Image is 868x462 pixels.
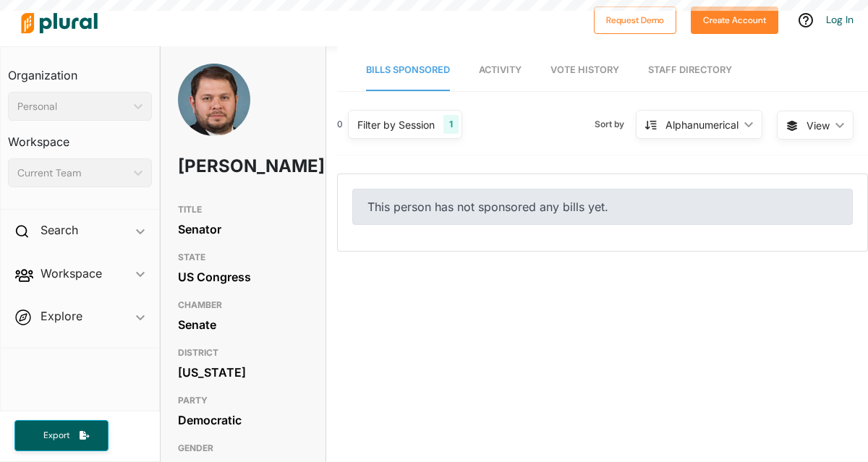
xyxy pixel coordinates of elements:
[691,7,778,34] button: Create Account
[595,118,636,131] span: Sort by
[178,362,308,383] div: [US_STATE]
[550,64,619,75] span: Vote History
[352,189,853,225] div: This person has not sponsored any bills yet.
[41,222,78,238] h2: Search
[178,201,308,218] h3: TITLE
[691,12,778,27] a: Create Account
[443,115,459,134] div: 1
[178,145,256,188] h1: [PERSON_NAME]
[479,64,522,75] span: Activity
[178,64,250,152] img: Headshot of Ruben Gallego
[8,121,152,153] h3: Workspace
[178,266,308,288] div: US Congress
[178,344,308,362] h3: DISTRICT
[178,218,308,240] div: Senator
[178,392,308,409] h3: PARTY
[17,166,128,181] div: Current Team
[33,429,80,442] span: Export
[357,117,435,132] div: Filter by Session
[479,50,522,91] a: Activity
[826,13,854,26] a: Log In
[178,409,308,431] div: Democratic
[594,7,676,34] button: Request Demo
[178,249,308,266] h3: STATE
[550,50,619,91] a: Vote History
[366,64,450,75] span: Bills Sponsored
[337,118,343,131] div: 0
[665,117,739,132] div: Alphanumerical
[8,54,152,86] h3: Organization
[648,50,732,91] a: Staff Directory
[178,314,308,335] div: Senate
[178,296,308,314] h3: CHAMBER
[807,118,830,133] span: View
[178,440,308,457] h3: GENDER
[17,99,128,114] div: Personal
[366,50,450,91] a: Bills Sponsored
[594,12,676,27] a: Request Demo
[14,420,109,451] button: Export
